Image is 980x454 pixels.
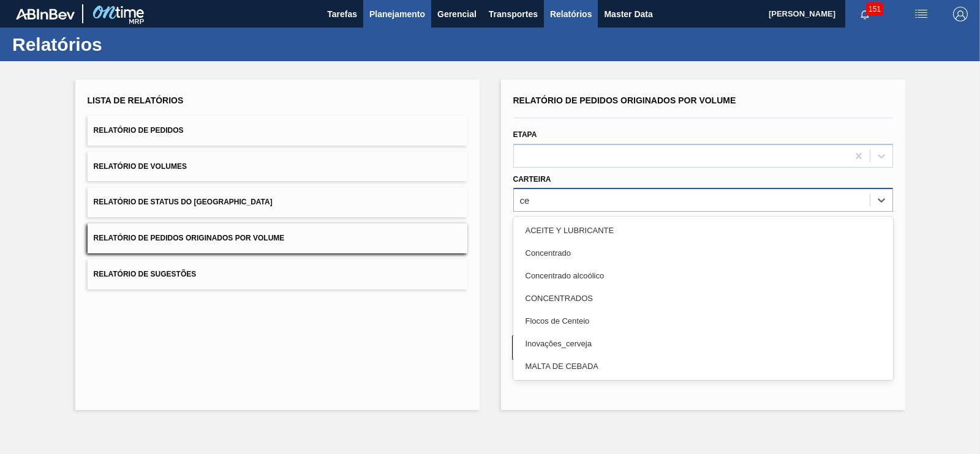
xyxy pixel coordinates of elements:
span: 151 [866,2,883,16]
div: ACEITE Y LUBRICANTE [513,219,893,242]
span: Relatórios [550,7,592,21]
button: Relatório de Pedidos Originados por Volume [88,223,467,253]
div: Flocos de Centeio [513,310,893,332]
span: Relatório de Status do [GEOGRAPHIC_DATA] [94,198,273,206]
button: Relatório de Pedidos [88,116,467,146]
button: Relatório de Sugestões [88,259,467,289]
div: CONCENTRADOS [513,287,893,310]
img: Logout [953,7,968,21]
div: Inovações_cerveja [513,332,893,355]
label: Carteira [513,175,551,184]
span: Relatório de Pedidos Originados por Volume [94,234,285,242]
div: Concentrado [513,242,893,264]
div: MALTA DE CEBADA [513,355,893,378]
span: Relatório de Pedidos [94,126,184,135]
button: Relatório de Status do [GEOGRAPHIC_DATA] [88,187,467,217]
h1: Relatórios [12,37,230,51]
div: Concentrado alcoólico [513,264,893,287]
button: Notificações [845,6,884,23]
span: Tarefas [327,7,357,21]
span: Lista de Relatórios [88,95,184,105]
button: Relatório de Volumes [88,152,467,182]
img: userActions [914,7,929,21]
span: Master Data [604,7,652,21]
span: Relatório de Volumes [94,162,187,171]
span: Relatório de Pedidos Originados por Volume [513,95,736,105]
img: TNhmsLtSVTkK8tSr43FrP2fwEKptu5GPRR3wAAAABJRU5ErkJggg== [16,9,75,20]
label: Etapa [513,130,537,139]
button: Limpar [512,335,697,360]
span: Planejamento [369,7,425,21]
span: Relatório de Sugestões [94,270,197,278]
span: Gerencial [437,7,477,21]
span: Transportes [489,7,538,21]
